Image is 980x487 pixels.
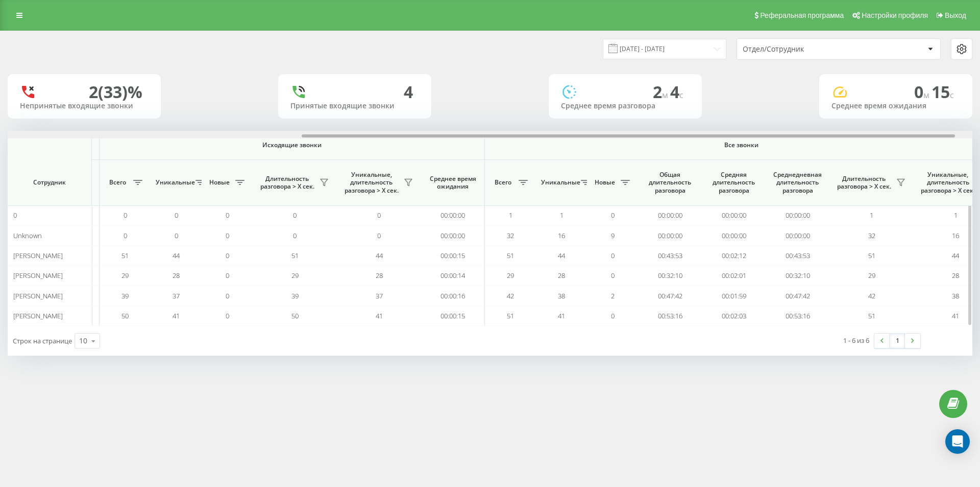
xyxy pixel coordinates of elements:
span: 50 [291,311,299,320]
span: 0 [226,271,229,280]
td: 00:00:00 [702,225,766,245]
span: 9 [611,231,615,240]
div: 4 [404,82,413,102]
td: 00:43:53 [638,246,702,266]
span: Среднее время ожидания [429,175,477,191]
span: Новые [207,178,232,187]
td: 00:00:16 [421,286,485,306]
a: 1 [890,334,905,348]
td: 00:02:12 [702,246,766,266]
span: Строк на странице [13,336,72,345]
span: 1 [509,211,512,220]
td: 00:00:15 [421,246,485,266]
span: Общая длительность разговора [646,171,694,195]
span: 0 [124,231,127,240]
span: 44 [952,251,959,260]
div: Open Intercom Messenger [945,429,970,454]
span: 41 [376,311,383,320]
span: 28 [376,271,383,280]
span: c [679,89,683,101]
span: 4 [670,81,683,103]
span: 0 [293,211,297,220]
span: 41 [952,311,959,320]
span: 0 [226,311,229,320]
td: 00:01:59 [702,286,766,306]
td: 00:00:00 [638,225,702,245]
span: [PERSON_NAME] [13,271,63,280]
span: 0 [611,251,615,260]
span: Средняя длительность разговора [709,171,758,195]
span: 2 [611,291,615,300]
td: 00:53:16 [638,306,702,326]
div: 1 - 6 из 6 [843,335,869,345]
span: 0 [226,211,229,220]
span: 44 [173,251,180,260]
span: 29 [507,271,514,280]
td: 00:00:00 [421,205,485,225]
span: 42 [868,291,875,300]
td: 00:00:00 [766,225,829,245]
td: 00:47:42 [638,286,702,306]
span: 0 [611,311,615,320]
span: 16 [558,231,565,240]
span: 0 [611,271,615,280]
span: Длительность разговора > Х сек. [835,175,893,191]
div: Непринятые входящие звонки [20,102,149,110]
td: 00:47:42 [766,286,829,306]
span: 51 [507,251,514,260]
span: 0 [377,211,381,220]
span: 0 [175,231,178,240]
span: 39 [291,291,299,300]
span: [PERSON_NAME] [13,251,63,260]
span: 28 [173,271,180,280]
td: 00:43:53 [766,246,829,266]
td: 00:02:03 [702,306,766,326]
span: Уникальные, длительность разговора > Х сек. [919,171,977,195]
span: 0 [293,231,297,240]
span: 41 [558,311,565,320]
span: 0 [611,211,615,220]
span: 29 [291,271,299,280]
span: Сотрудник [16,178,83,187]
td: 00:32:10 [766,266,829,286]
span: 51 [868,251,875,260]
span: Исходящие звонки [124,141,461,149]
span: 0 [226,291,229,300]
div: Принятые входящие звонки [290,102,419,110]
span: Среднедневная длительность разговора [773,171,822,195]
span: 0 [914,81,932,103]
span: 37 [376,291,383,300]
span: 0 [226,251,229,260]
span: 38 [952,291,959,300]
span: 15 [932,81,954,103]
td: 00:00:15 [421,306,485,326]
span: 0 [226,231,229,240]
span: 1 [954,211,958,220]
span: Unknown [13,231,42,240]
span: 51 [507,311,514,320]
span: Всего [490,178,516,187]
span: Длительность разговора > Х сек. [258,175,316,191]
span: м [662,89,670,101]
span: 32 [507,231,514,240]
div: Среднее время разговора [561,102,690,110]
span: 0 [124,211,127,220]
span: 51 [121,251,129,260]
span: [PERSON_NAME] [13,311,63,320]
td: 00:00:00 [702,205,766,225]
td: 00:00:00 [638,205,702,225]
td: 00:00:00 [421,225,485,245]
div: Среднее время ожидания [831,102,960,110]
td: 00:00:14 [421,266,485,286]
div: 2 (33)% [89,82,142,102]
span: м [923,89,932,101]
span: c [950,89,954,101]
span: Все звонки [515,141,967,149]
span: 32 [868,231,875,240]
span: Всего [105,178,130,187]
span: 16 [952,231,959,240]
span: 42 [507,291,514,300]
span: Настройки профиля [862,11,928,19]
span: 1 [870,211,873,220]
span: Уникальные [156,178,192,187]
